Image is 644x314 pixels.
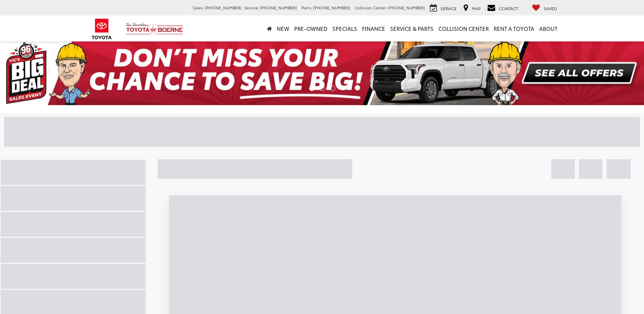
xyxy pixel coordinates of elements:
span: Parts [301,4,312,11]
a: Home [265,15,274,41]
a: Service [428,4,459,13]
a: Pre-Owned [292,15,330,41]
a: Rent a Toyota [491,15,537,41]
a: My Saved Vehicles [530,4,559,13]
a: Map [461,4,483,13]
span: Contact [499,5,518,11]
span: [PHONE_NUMBER] [260,4,297,11]
span: Service [244,4,258,11]
span: Map [472,5,481,11]
a: About [537,15,560,41]
span: Sales [193,4,203,11]
a: Contact [485,4,520,13]
span: [PHONE_NUMBER] [204,4,242,11]
span: [PHONE_NUMBER] [313,4,350,11]
a: New [274,15,292,41]
img: Vic Vaughan Toyota of Boerne [126,22,184,36]
span: Saved [544,5,557,11]
a: Collision Center [436,15,491,41]
span: Collision Center [355,4,386,11]
a: Service & Parts: Opens in a new tab [388,15,436,41]
span: [PHONE_NUMBER] [388,4,425,11]
span: Service [440,5,457,11]
a: Specials [330,15,360,41]
img: Toyota [87,16,117,42]
a: Finance [360,15,388,41]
